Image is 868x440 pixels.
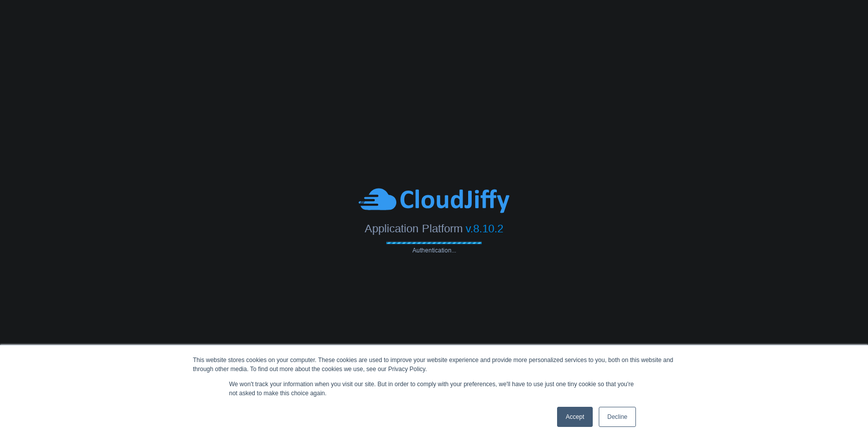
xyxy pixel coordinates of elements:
[412,246,456,253] span: Authentication...
[229,380,639,398] p: We won't track your information when you visit our site. But in order to comply with your prefere...
[466,222,503,234] span: v.8.10.2
[557,407,593,427] a: Accept
[599,407,636,427] a: Decline
[365,222,462,234] span: Application Platform
[359,187,509,214] img: CloudJiffy-Blue.svg
[193,356,675,374] div: This website stores cookies on your computer. These cookies are used to improve your website expe...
